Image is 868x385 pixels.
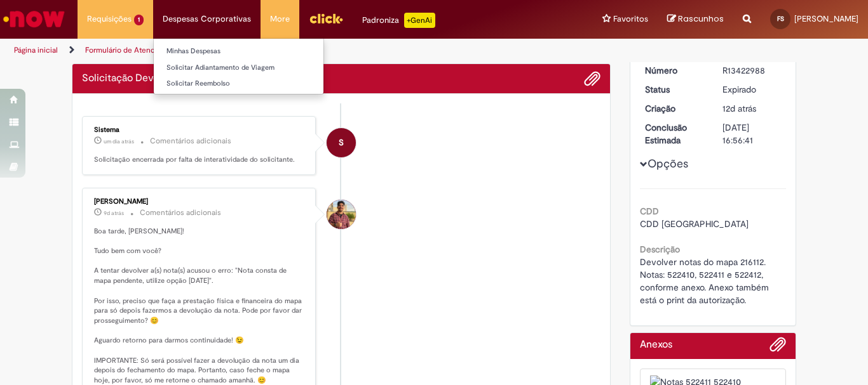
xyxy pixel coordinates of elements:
time: 28/08/2025 13:30:28 [104,138,134,145]
span: 12d atrás [722,103,756,114]
span: 1 [134,15,144,25]
span: Devolver notas do mapa 216112. Notas: 522410, 522411 e 522412, conforme anexo. Anexo também está ... [640,256,771,306]
span: 9d atrás [104,209,124,217]
time: 20/08/2025 15:30:27 [104,209,124,217]
a: Rascunhos [667,13,724,25]
ul: Despesas Corporativas [153,38,324,95]
span: Requisições [87,13,132,25]
b: Descrição [640,244,680,255]
div: [DATE] 16:56:41 [722,121,782,147]
h2: Solicitação Devolução Nota Fiscal Atualizada Promax Histórico de tíquete [82,73,322,84]
a: Solicitar Reembolso [154,77,323,91]
h2: Anexos [640,339,672,351]
dt: Criação [635,102,714,115]
span: Despesas Corporativas [163,13,251,25]
div: System [327,128,356,157]
b: CDD [640,206,659,217]
span: um dia atrás [104,138,134,145]
img: click_logo_yellow_360x200.png [309,9,343,28]
span: Rascunhos [678,13,724,25]
dt: Status [635,83,714,96]
p: Solicitação encerrada por falta de interatividade do solicitante. [94,155,306,165]
dt: Conclusão Estimada [635,121,714,147]
div: Expirado [722,83,782,96]
button: Adicionar anexos [770,336,786,359]
ul: Trilhas de página [10,39,569,62]
div: Sistema [94,126,306,134]
span: FS [777,15,784,23]
div: R13422988 [722,64,782,77]
small: Comentários adicionais [140,207,221,218]
img: ServiceNow [1,6,67,32]
div: 17/08/2025 17:18:25 [722,102,782,115]
p: +GenAi [404,13,435,28]
div: Vitor Jeremias Da Silva [327,200,356,229]
div: Padroniza [362,13,435,28]
div: [PERSON_NAME] [94,198,306,206]
a: Solicitar Adiantamento de Viagem [154,61,323,75]
small: Comentários adicionais [150,136,231,147]
button: Adicionar anexos [584,70,600,87]
span: Favoritos [613,13,648,25]
span: CDD [GEOGRAPHIC_DATA] [640,218,749,230]
a: Página inicial [14,45,58,55]
a: Formulário de Atendimento [85,45,179,55]
span: More [270,13,290,25]
span: [PERSON_NAME] [794,13,858,24]
span: S [339,127,344,158]
dt: Número [635,64,714,77]
a: Minhas Despesas [154,44,323,58]
time: 17/08/2025 17:18:25 [722,103,756,114]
